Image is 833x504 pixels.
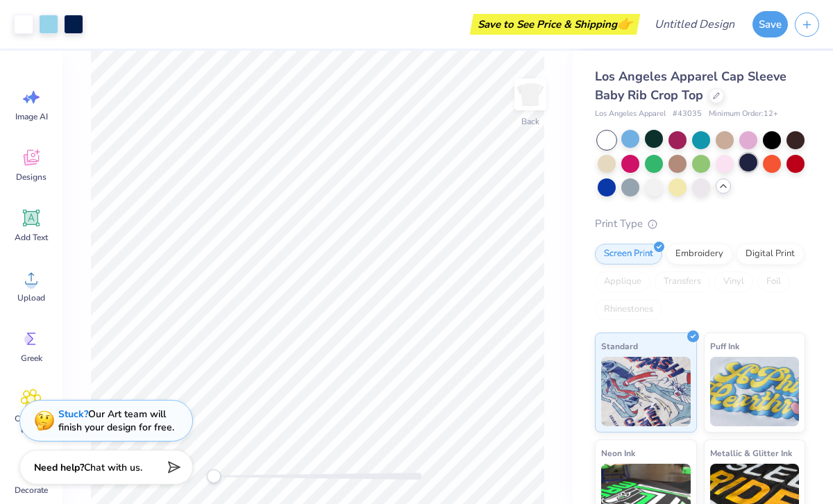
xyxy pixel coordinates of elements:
div: Vinyl [714,271,753,292]
div: Digital Print [737,244,804,264]
span: Add Text [15,232,48,243]
div: Back [521,115,539,128]
div: Transfers [655,271,710,292]
span: Los Angeles Apparel Cap Sleeve Baby Rib Crop Top [595,68,786,103]
div: Our Art team will finish your design for free. [58,408,174,434]
strong: Stuck? [58,408,88,421]
span: Puff Ink [710,339,739,353]
span: Neon Ink [601,446,635,460]
div: Accessibility label [207,469,221,483]
span: Greek [21,353,42,364]
span: Designs [16,171,47,183]
button: Save [752,11,788,37]
img: Standard [601,357,691,426]
span: Los Angeles Apparel [595,108,666,120]
img: Puff Ink [710,357,800,426]
span: 👉 [617,15,632,32]
span: Metallic & Glitter Ink [710,446,792,460]
span: # 43035 [673,108,702,120]
input: Untitled Design [643,10,746,38]
span: Minimum Order: 12 + [709,108,778,120]
span: Chat with us. [84,461,142,474]
div: Print Type [595,216,805,232]
span: Upload [17,292,45,303]
span: Clipart & logos [8,413,54,435]
div: Save to See Price & Shipping [473,14,637,35]
div: Foil [757,271,790,292]
div: Applique [595,271,650,292]
div: Embroidery [666,244,732,264]
div: Screen Print [595,244,662,264]
span: Decorate [15,485,48,496]
span: Standard [601,339,638,353]
div: Rhinestones [595,299,662,320]
strong: Need help? [34,461,84,474]
span: Image AI [15,111,48,122]
img: Back [516,81,544,108]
